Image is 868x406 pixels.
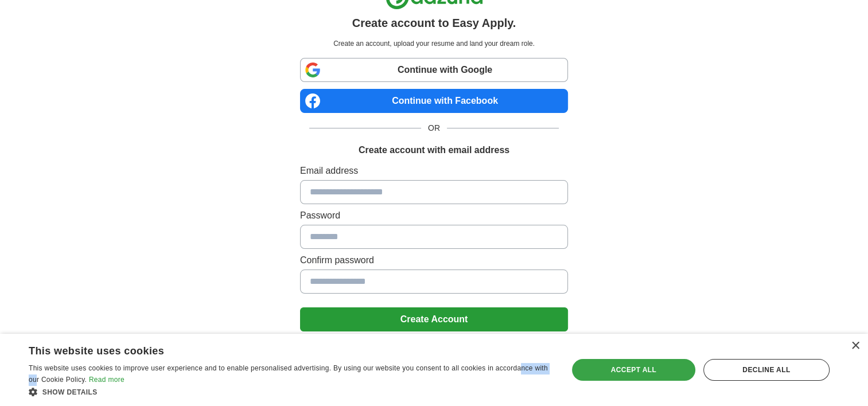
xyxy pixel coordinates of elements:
[300,164,568,178] label: Email address
[572,359,695,381] div: Accept all
[352,14,516,32] h1: Create account to Easy Apply.
[29,364,548,384] span: This website uses cookies to improve user experience and to enable personalised advertising. By u...
[851,342,859,350] div: Close
[89,376,124,384] a: Read more, opens a new window
[302,38,566,49] p: Create an account, upload your resume and land your dream role.
[421,122,447,134] span: OR
[300,58,568,82] a: Continue with Google
[300,89,568,113] a: Continue with Facebook
[29,386,552,397] div: Show details
[703,359,830,381] div: Decline all
[300,209,568,222] label: Password
[359,143,509,157] h1: Create account with email address
[300,307,568,331] button: Create Account
[29,341,523,358] div: This website uses cookies
[300,253,568,267] label: Confirm password
[42,388,98,396] span: Show details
